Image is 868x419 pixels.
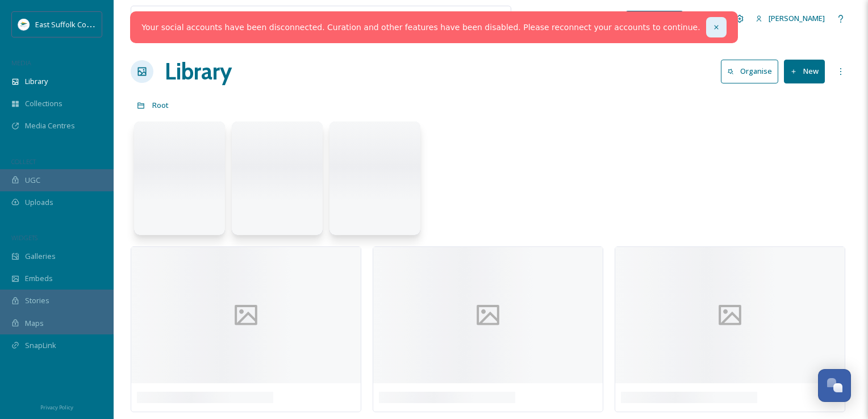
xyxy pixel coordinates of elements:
[25,340,56,351] span: SnapLink
[750,7,831,30] a: [PERSON_NAME]
[721,60,778,83] button: Organise
[18,19,30,30] img: ESC%20Logo.png
[721,60,784,83] a: Organise
[25,273,53,284] span: Embeds
[152,100,169,110] span: Root
[818,369,851,402] button: Open Chat
[25,251,56,262] span: Galleries
[11,157,36,166] span: COLLECT
[157,6,398,31] input: Search your library
[25,120,75,131] span: Media Centres
[11,58,31,67] span: MEDIA
[11,233,37,242] span: WIDGETS
[25,318,44,329] span: Maps
[25,197,53,208] span: Uploads
[25,175,40,186] span: UGC
[25,98,62,109] span: Collections
[626,11,683,27] a: What's New
[40,404,73,411] span: Privacy Policy
[40,400,73,413] a: Privacy Policy
[769,13,825,23] span: [PERSON_NAME]
[439,7,505,30] a: View all files
[35,19,102,30] span: East Suffolk Council
[784,60,825,83] button: New
[25,76,48,87] span: Library
[141,22,700,33] a: Your social accounts have been disconnected. Curation and other features have been disabled. Plea...
[165,55,232,89] a: Library
[152,98,169,112] a: Root
[25,295,49,306] span: Stories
